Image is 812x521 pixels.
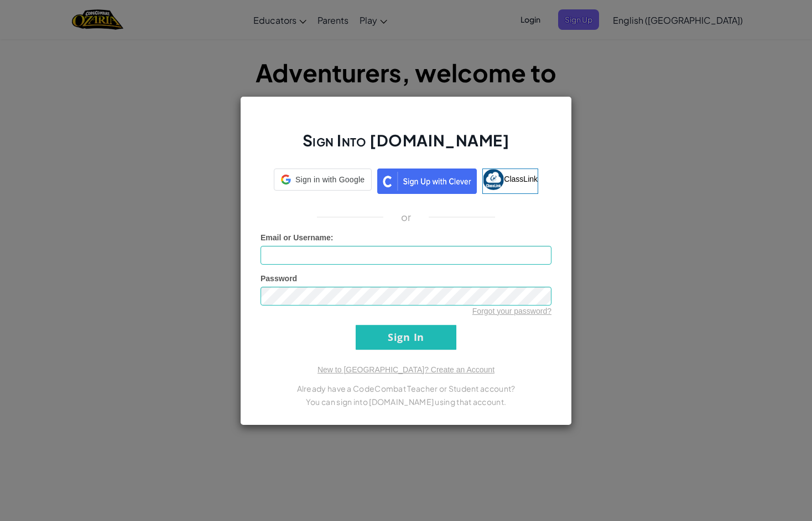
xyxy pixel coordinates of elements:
span: Sign in with Google [295,174,365,185]
img: clever_sso_button@2x.png [377,169,477,194]
h2: Sign Into [DOMAIN_NAME] [261,130,551,162]
span: Password [261,274,297,283]
span: ClassLink [504,174,538,183]
a: Sign in with Google [274,169,372,194]
img: classlink-logo-small.png [483,169,504,190]
label: : [261,232,334,243]
p: or [401,210,412,224]
p: You can sign into [DOMAIN_NAME] using that account. [261,395,551,408]
a: Forgot your password? [472,307,551,315]
span: Email or Username [261,233,331,242]
a: New to [GEOGRAPHIC_DATA]? Create an Account [317,365,495,374]
input: Sign In [356,325,456,350]
p: Already have a CodeCombat Teacher or Student account? [261,382,551,395]
div: Sign in with Google [274,169,372,191]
